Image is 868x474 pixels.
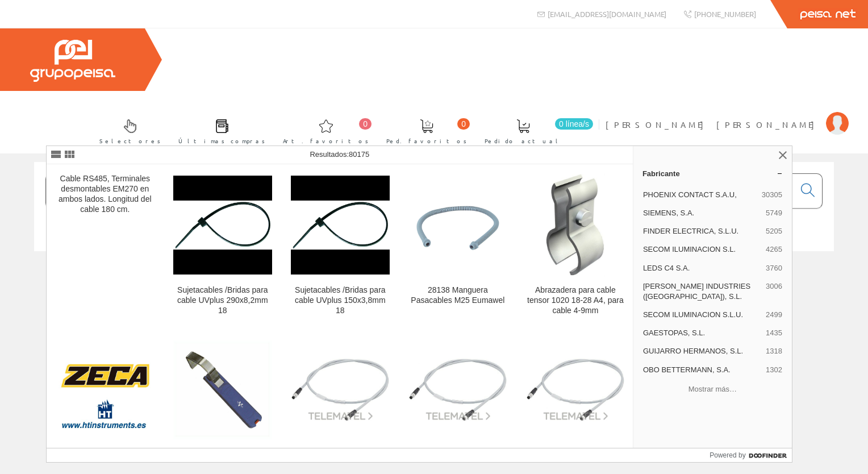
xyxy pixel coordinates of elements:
img: PELACABLES GIRATORIO VECTRA PARA CABLES DIAM. 8-28 mm [173,340,272,439]
span: 5749 [766,208,782,218]
a: Fabricante [633,164,792,182]
span: [PERSON_NAME] [PERSON_NAME] [606,119,820,130]
span: [PERSON_NAME] INDUSTRIES ([GEOGRAPHIC_DATA]), S.L. [643,281,761,302]
span: 80175 [349,150,369,159]
div: © Grupo Peisa [34,265,834,275]
span: 5205 [766,226,782,236]
span: GAESTOPAS, S.L. [643,328,761,338]
span: FINDER ELECTRICA, S.L.U. [643,226,761,236]
span: SIEMENS, S.A. [643,208,761,218]
img: Sujetacables /Bridas para cable UVplus 290x8,2mm 18 [173,176,272,275]
span: SECOM ILUMINACION S.L. [643,244,761,255]
img: Cable de potencia M8, cable PUR, conectorizado en ambos extremos con conector M8 y casquillo M8, 4 p [526,358,625,422]
img: Abrazadera para cable tensor 1020 18-28 A4, para cable 4-9mm [545,174,605,276]
span: GUIJARRO HERMANOS, S.L. [643,346,761,356]
button: Mostrar más… [638,380,787,399]
span: Resultados: [310,150,369,159]
a: Abrazadera para cable tensor 1020 18-28 A4, para cable 4-9mm Abrazadera para cable tensor 1020 18... [517,165,634,329]
img: Cable de potencia M8, cable PUR, conectorizado en ambos extremos con conector M8 y casquillo M8, 4 p [291,358,390,422]
span: LEDS C4 S.A. [643,263,761,273]
span: SECOM ILUMINACION S.L.U. [643,310,761,320]
img: 28138 Manguera Pasacables M25 Eumawel [408,188,507,261]
a: Powered by [710,448,792,462]
span: OBO BETTERMANN, S.A. [643,365,761,375]
span: Ped. favoritos [386,135,467,147]
span: Powered by [710,450,745,460]
span: Pedido actual [485,135,562,147]
a: Sujetacables /Bridas para cable UVplus 290x8,2mm 18 Sujetacables /Bridas para cable UVplus 290x8,... [164,165,281,329]
span: PHOENIX CONTACT S.A.U, [643,190,757,200]
span: 30305 [762,190,782,200]
a: Últimas compras [167,110,271,151]
a: [PERSON_NAME] [PERSON_NAME] [606,110,849,120]
span: 0 línea/s [555,118,593,130]
span: Últimas compras [178,135,265,147]
div: Abrazadera para cable tensor 1020 18-28 A4, para cable 4-9mm [526,285,625,316]
span: 1435 [766,328,782,338]
span: [EMAIL_ADDRESS][DOMAIN_NAME] [548,9,666,19]
a: Cable RS485, Terminales desmontables EM270 en ambos lados. Longitud del cable 180 cm. [47,165,164,329]
span: 3006 [766,281,782,302]
span: 0 [457,118,470,130]
img: Sujetacables /Bridas para cable UVplus 150x3,8mm 18 [291,176,390,275]
div: 28138 Manguera Pasacables M25 Eumawel [408,285,507,306]
a: Sujetacables /Bridas para cable UVplus 150x3,8mm 18 Sujetacables /Bridas para cable UVplus 150x3,... [282,165,399,329]
img: Cable de potencia M8, cable PUR, conectorizado en ambos extremos con conector M8 y casquillo M8, 4 p [408,358,507,422]
span: [PHONE_NUMBER] [694,9,756,19]
img: Grupo Peisa [30,40,115,82]
span: 4265 [766,244,782,255]
span: 0 [359,118,372,130]
a: Selectores [88,110,166,151]
span: 1318 [766,346,782,356]
div: Sujetacables /Bridas para cable UVplus 290x8,2mm 18 [173,285,272,316]
span: 3760 [766,263,782,273]
span: Selectores [99,135,161,147]
img: 9801/RW - Delimitador enrollable automático de 8 metros con cinta roja-blanca [56,340,155,439]
div: Sujetacables /Bridas para cable UVplus 150x3,8mm 18 [291,285,390,316]
div: Cable RS485, Terminales desmontables EM270 en ambos lados. Longitud del cable 180 cm. [56,174,155,215]
a: 28138 Manguera Pasacables M25 Eumawel 28138 Manguera Pasacables M25 Eumawel [399,165,516,329]
span: 1302 [766,365,782,375]
span: Art. favoritos [283,135,369,147]
span: 2499 [766,310,782,320]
